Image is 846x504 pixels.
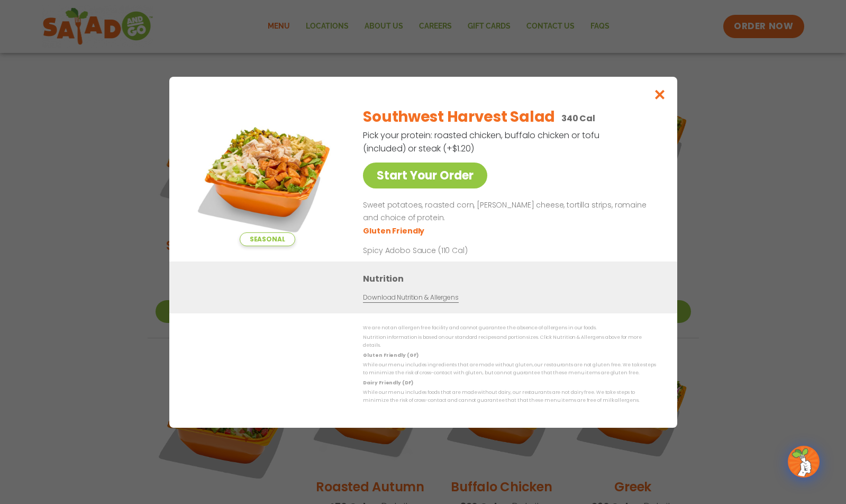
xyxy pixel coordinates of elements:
[239,232,295,246] span: Seasonal
[363,106,555,128] h2: Southwest Harvest Salad
[363,334,656,350] p: Nutrition information is based on our standard recipes and portion sizes. Click Nutrition & Aller...
[363,129,601,155] p: Pick your protein: roasted chicken, buffalo chicken or tofu (included) or steak (+$1.20)
[363,199,652,224] p: Sweet potatoes, roasted corn, [PERSON_NAME] cheese, tortilla strips, romaine and choice of protein.
[363,379,413,385] strong: Dairy Friendly (DF)
[363,163,487,188] a: Start Your Order
[363,225,426,236] li: Gluten Friendly
[363,292,458,302] a: Download Nutrition & Allergens
[363,361,656,377] p: While our menu includes ingredients that are made without gluten, our restaurants are not gluten ...
[561,112,595,125] p: 340 Cal
[363,245,559,256] p: Spicy Adobo Sauce (110 Cal)
[363,389,656,405] p: While our menu includes foods that are made without dairy, our restaurants are not dairy free. We...
[789,447,818,476] img: wpChatIcon
[363,272,661,285] h3: Nutrition
[642,77,677,112] button: Close modal
[363,324,656,332] p: We are not an allergen free facility and cannot guarantee the absence of allergens in our foods.
[363,352,418,358] strong: Gluten Friendly (GF)
[193,98,341,246] img: Featured product photo for Southwest Harvest Salad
